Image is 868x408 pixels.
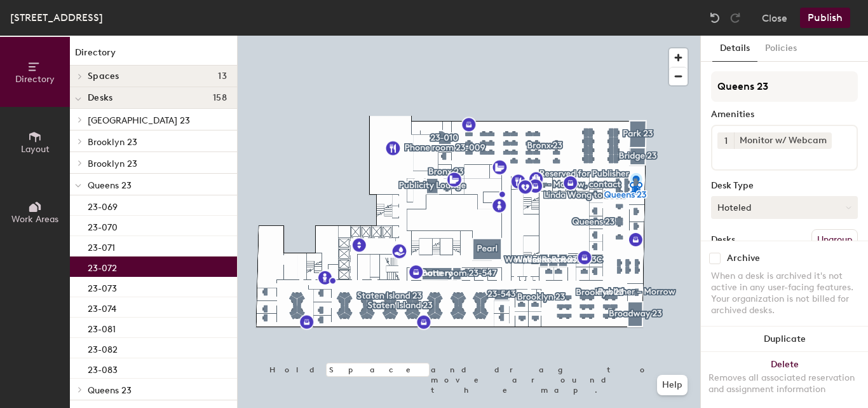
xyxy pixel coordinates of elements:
button: Help [657,375,688,395]
div: Desks [711,235,735,245]
p: 23-071 [88,239,115,253]
div: When a desk is archived it's not active in any user-facing features. Your organization is not bil... [711,271,858,316]
span: Queens 23 [88,385,132,396]
p: 23-083 [88,361,118,376]
button: DeleteRemoves all associated reservation and assignment information [701,352,868,408]
div: Archive [727,253,760,264]
span: Spaces [88,71,119,81]
button: Details [712,36,757,62]
button: Policies [757,36,804,62]
span: Layout [21,144,50,155]
button: Hoteled [711,196,858,219]
button: 1 [717,132,734,149]
p: 23-073 [88,279,117,294]
span: Desks [88,93,112,103]
button: Ungroup [811,229,858,251]
p: 23-070 [88,218,118,233]
span: Brooklyn 23 [88,158,137,169]
span: Work Areas [11,214,58,225]
span: Brooklyn 23 [88,137,137,148]
button: Close [762,8,787,28]
div: Removes all associated reservation and assignment information [709,372,860,395]
p: 23-074 [88,300,116,314]
span: 158 [213,93,227,103]
span: 13 [218,71,227,81]
div: Amenities [711,109,858,120]
span: Queens 23 [88,180,132,191]
p: 23-081 [88,320,116,335]
div: Desk Type [711,181,858,191]
button: Publish [800,8,850,28]
p: 23-069 [88,198,118,213]
button: Duplicate [701,327,868,352]
img: Undo [709,11,721,24]
p: 23-082 [88,341,118,355]
h1: Directory [70,46,237,66]
span: 1 [724,134,728,148]
p: 23-072 [88,259,117,274]
span: [GEOGRAPHIC_DATA] 23 [88,115,190,126]
span: Directory [15,74,55,85]
div: [STREET_ADDRESS] [10,10,103,25]
img: Redo [729,11,742,24]
div: Monitor w/ Webcam [734,132,832,149]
